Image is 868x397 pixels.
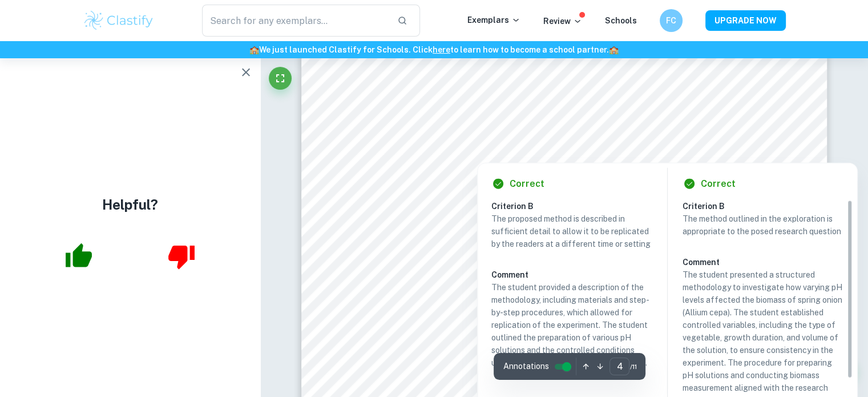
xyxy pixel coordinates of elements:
h6: Criterion B [683,200,853,212]
p: The student provided a description of the methodology, including materials and step-by-step proce... [491,281,652,369]
button: FC [660,9,683,32]
h6: We just launched Clastify for Schools. Click to learn how to become a school partner. [2,43,866,56]
h6: Correct [701,177,736,191]
a: Schools [605,16,637,25]
h6: Comment [683,256,843,268]
h6: Correct [510,177,544,191]
span: Annotations [503,360,548,372]
p: Exemplars [467,14,520,26]
span: 🏫 [609,45,619,54]
img: Clastify logo [83,9,155,32]
span: / 11 [629,362,636,372]
input: Search for any exemplars... [202,5,389,37]
button: UPGRADE NOW [705,10,786,31]
h4: Helpful? [102,194,158,215]
h6: FC [664,14,677,27]
a: here [433,45,450,54]
h6: Criterion B [491,200,661,212]
h6: Comment [491,268,652,281]
span: 🏫 [249,45,259,54]
p: Review [543,15,582,27]
p: The proposed method is described in sufficient detail to allow it to be replicated by the readers... [491,212,652,250]
p: The method outlined in the exploration is appropriate to the posed research question [683,212,843,238]
button: Fullscreen [269,67,292,90]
